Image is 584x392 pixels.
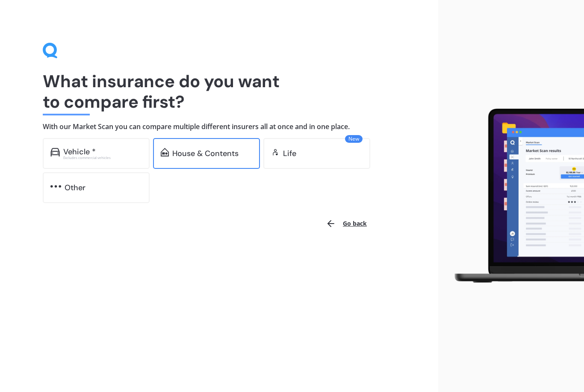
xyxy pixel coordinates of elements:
[63,147,96,156] div: Vehicle *
[65,183,86,192] div: Other
[50,148,60,156] img: car.f15378c7a67c060ca3f3.svg
[50,182,61,191] img: other.81dba5aafe580aa69f38.svg
[345,135,363,143] span: New
[161,148,169,156] img: home-and-contents.b802091223b8502ef2dd.svg
[43,122,395,131] h4: With our Market Scan you can compare multiple different insurers all at once and in one place.
[283,149,296,158] div: Life
[172,149,239,158] div: House & Contents
[321,213,372,234] button: Go back
[63,156,142,159] div: Excludes commercial vehicles
[43,71,395,112] h1: What insurance do you want to compare first?
[271,148,280,156] img: life.f720d6a2d7cdcd3ad642.svg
